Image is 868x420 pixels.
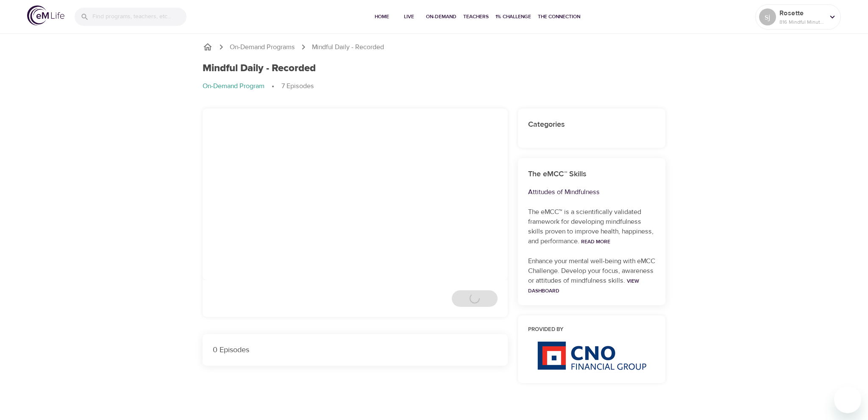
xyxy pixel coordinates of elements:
[230,42,295,52] a: On-Demand Programs
[528,278,639,294] a: View Dashboard
[27,6,64,25] img: logo
[372,12,392,21] span: Home
[779,18,824,26] p: 816 Mindful Minutes
[203,81,665,92] nav: breadcrumb
[528,325,655,334] h6: Provided by
[92,8,186,26] input: Find programs, teachers, etc...
[312,42,384,52] p: Mindful Daily - Recorded
[528,256,655,295] p: Enhance your mental well-being with eMCC Challenge. Develop your focus, awareness or attitudes of...
[759,8,776,25] div: sj
[463,12,489,21] span: Teachers
[203,62,316,75] h1: Mindful Daily - Recorded
[581,238,610,245] a: Read More
[281,81,314,91] p: 7 Episodes
[495,12,531,21] span: 1% Challenge
[528,187,655,197] p: Attitudes of Mindfulness
[203,81,264,91] p: On-Demand Program
[528,119,655,131] h6: Categories
[426,12,456,21] span: On-Demand
[834,386,861,413] iframe: Button to launch messaging window
[203,42,665,52] nav: breadcrumb
[399,12,419,21] span: Live
[528,168,655,181] h6: The eMCC™ Skills
[213,344,498,356] p: 0 Episodes
[528,207,655,246] p: The eMCC™ is a scientifically validated framework for developing mindfulness skills proven to imp...
[538,12,580,21] span: The Connection
[537,341,646,370] img: CNO%20logo.png
[779,8,824,18] p: Rosette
